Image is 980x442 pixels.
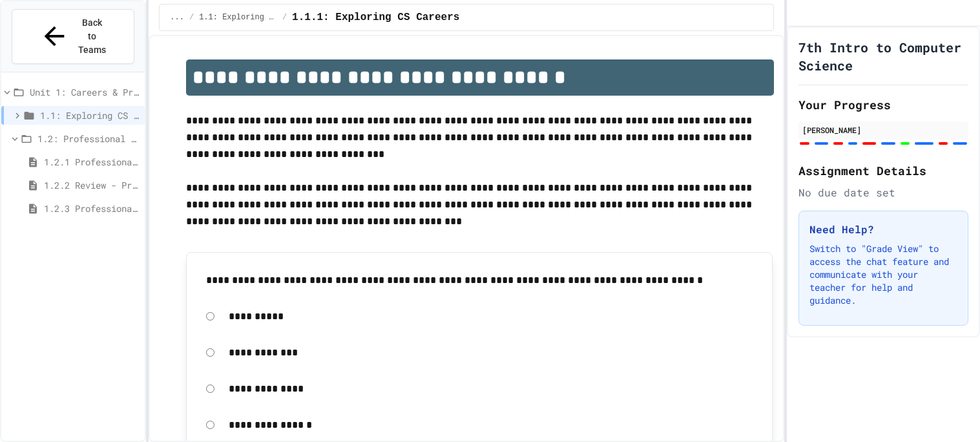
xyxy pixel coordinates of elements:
span: ... [170,12,184,23]
span: Unit 1: Careers & Professionalism [30,85,140,99]
div: [PERSON_NAME] [802,124,964,136]
span: 1.2.3 Professional Communication Challenge [44,202,140,215]
span: 1.1: Exploring CS Careers [40,109,140,122]
button: Back to Teams [12,9,134,64]
span: 1.1.1: Exploring CS Careers [292,10,459,25]
p: Switch to "Grade View" to access the chat feature and communicate with your teacher for help and ... [809,242,957,307]
span: 1.2.2 Review - Professional Communication [44,178,140,192]
h1: 7th Intro to Computer Science [798,38,968,74]
div: No due date set [798,185,968,200]
span: Back to Teams [77,16,107,57]
h3: Need Help? [809,222,957,237]
span: 1.1: Exploring CS Careers [199,12,277,23]
h2: Assignment Details [798,162,968,180]
span: / [189,12,194,23]
span: / [282,12,287,23]
h2: Your Progress [798,96,968,114]
span: 1.2: Professional Communication [37,132,140,145]
span: 1.2.1 Professional Communication [44,155,140,169]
